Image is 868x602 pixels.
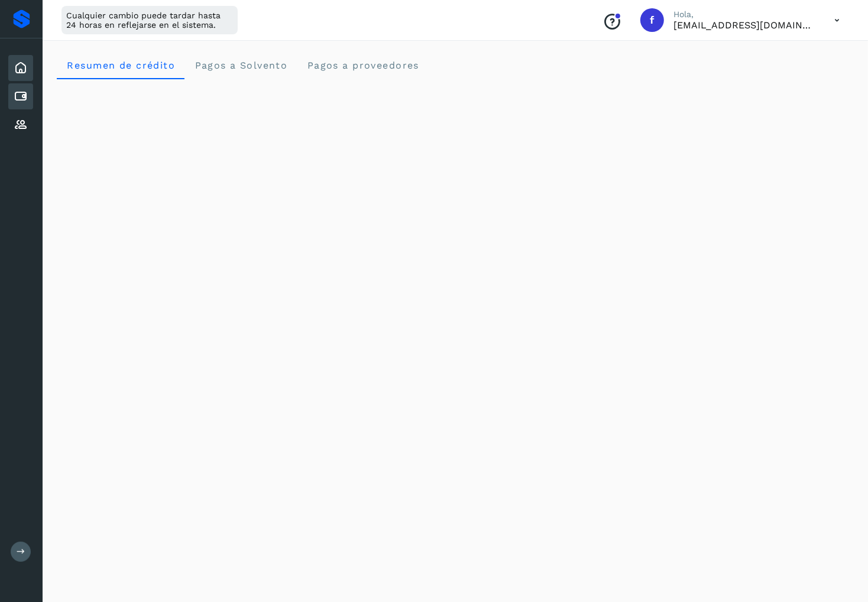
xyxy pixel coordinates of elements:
[194,60,287,71] span: Pagos a Solvento
[8,55,33,81] div: Inicio
[673,9,815,20] p: Hola,
[8,83,33,109] div: Cuentas por pagar
[306,60,419,71] span: Pagos a proveedores
[61,6,238,34] div: Cualquier cambio puede tardar hasta 24 horas en reflejarse en el sistema.
[8,112,33,138] div: Proveedores
[66,60,175,71] span: Resumen de crédito
[673,20,815,31] p: facturacion@cubbo.com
